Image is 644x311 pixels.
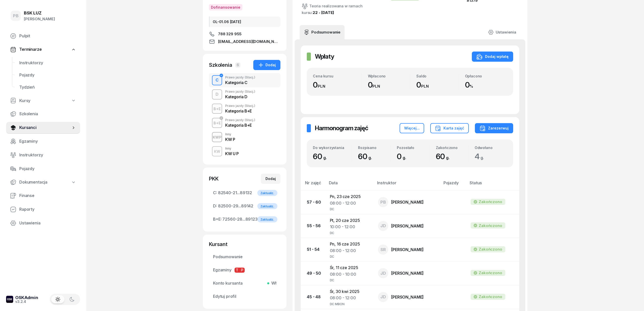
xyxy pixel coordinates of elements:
[212,104,222,114] button: B+E
[269,280,276,287] span: Wł
[15,81,80,93] a: Tydzień
[209,4,242,10] button: Dofinansowanie
[301,179,326,190] th: Nr zajęć
[15,57,80,69] a: Instruktorzy
[435,125,464,131] div: Karta zajęć
[6,122,80,134] a: Kursanci
[330,230,370,235] div: DC
[374,179,440,190] th: Instruktor
[209,73,280,87] button: CPrawo jazdy(Stacj.)Kategoria C
[209,264,280,276] a: EgzaminyTP
[209,187,280,199] a: C:82540-21...89132Zaktualiz.
[479,125,509,131] div: Zarezerwuj
[326,190,374,214] td: Pn, 23 cze 2025
[479,293,502,300] div: Zakończono
[300,25,345,39] a: Podsumowanie
[484,25,520,39] a: Ustawienia
[313,152,329,161] span: 60
[209,31,280,37] a: 788 329 955
[213,203,217,209] span: D:
[391,200,424,204] div: [PERSON_NAME]
[225,133,235,136] div: Inny
[261,174,280,184] button: Dodaj
[19,220,76,226] span: Ustawienia
[19,33,76,39] span: Pulpit
[212,148,222,155] div: KW
[213,203,276,209] span: 82500-29...89142
[225,109,255,113] div: Kategoria B+E
[218,31,242,37] span: 788 329 955
[19,60,76,66] span: Instruktorzy
[213,190,276,196] span: 82540-21...89132
[380,248,386,252] span: SR
[326,285,374,309] td: Śr, 30 kwi 2025
[446,155,450,160] small: g.
[358,145,390,150] div: Rozpisano
[257,203,277,209] div: Zaktualiz.
[313,145,352,150] div: Do wykorzystania
[209,213,280,225] a: B+E:72560-28...89123Zaktualiz.
[6,135,80,148] a: Egzaminy
[467,179,519,190] th: Status
[19,166,76,172] span: Pojazdy
[225,119,255,122] div: Prawo jazdy
[19,111,76,117] span: Szkolenia
[330,254,370,258] div: DC
[397,145,429,150] div: Pozostało
[421,84,429,89] small: PLN
[209,102,280,116] button: B+EPrawo jazdy(Stacj.)Kategoria B+E
[372,84,380,89] small: PLN
[235,268,240,273] span: T
[416,80,459,90] div: 0
[6,44,80,55] a: Terminarze
[209,144,280,158] button: KWInnyKW U P
[24,16,55,22] div: [PERSON_NAME]
[330,224,370,230] div: 10:00 - 12:00
[19,179,47,186] span: Dokumentacja
[19,206,76,213] span: Raporty
[330,277,370,282] div: DC
[430,123,469,133] button: Karta zajęć
[6,95,80,107] a: Kursy
[225,76,255,79] div: Prawo jazdy
[391,295,424,299] div: [PERSON_NAME]
[265,176,276,182] div: Dodaj
[213,76,221,85] div: C
[6,190,80,202] a: Finanse
[211,120,223,126] div: B+E
[225,152,239,156] div: KW U P
[436,145,468,150] div: Zakończono
[209,87,280,102] button: DPrawo jazdy(Stacj.)Kategoria D
[6,108,80,120] a: Szkolenia
[465,80,507,90] div: 0
[209,290,280,303] a: Edytuj profil
[440,179,467,190] th: Pojazdy
[213,293,276,300] span: Edytuj profil
[6,163,80,175] a: Pojazdy
[211,134,224,140] div: KWP
[19,192,76,199] span: Finanse
[326,238,374,261] td: Pn, 16 cze 2025
[313,80,362,90] div: 0
[257,190,277,196] div: Zaktualiz.
[6,296,13,303] img: logo-xs-dark@2x.png
[257,216,277,222] div: Zaktualiz.
[225,137,235,141] div: KW P
[330,200,370,207] div: 08:00 - 12:00
[475,123,513,133] button: Zarezerwuj
[330,206,370,211] div: DC
[245,104,255,107] span: (Stacj.)
[301,214,326,238] td: 55 - 56
[301,190,326,214] td: 57 - 60
[6,203,80,216] a: Raporty
[211,106,223,112] div: B+E
[403,155,406,160] small: g.
[209,277,280,289] a: Konto kursantaWł
[245,119,255,122] span: (Stacj.)
[245,76,255,79] span: (Stacj.)
[397,152,429,161] div: 0
[326,261,374,285] td: Śr, 11 cze 2025
[358,152,374,161] span: 60
[212,75,222,85] button: C
[213,90,221,99] div: D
